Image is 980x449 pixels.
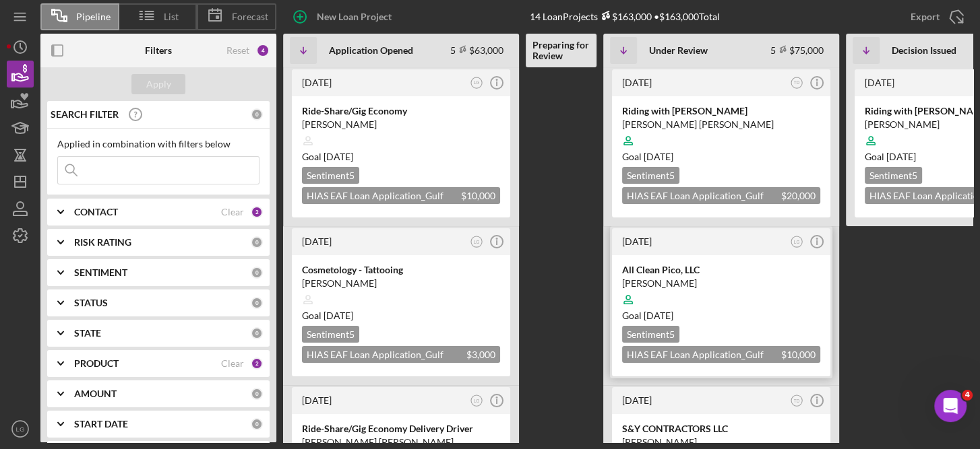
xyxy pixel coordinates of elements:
text: LG [474,80,480,85]
button: Apply [131,74,185,94]
div: [PERSON_NAME] [622,436,820,449]
time: 09/25/2025 [644,310,673,321]
div: Sentiment 5 [865,167,922,184]
text: LG [474,398,480,403]
span: $3,000 [466,349,495,360]
b: Application Opened [329,45,413,56]
div: Ride-Share/Gig Economy Delivery Driver [302,422,500,436]
button: LG [788,233,806,251]
b: AMOUNT [74,388,117,399]
time: 2025-08-13 17:16 [622,394,652,406]
time: 2025-09-20 11:14 [302,77,332,88]
button: Export [897,3,973,30]
time: 2025-08-25 20:30 [865,77,894,88]
span: $10,000 [781,349,816,360]
button: LG [468,392,486,410]
div: 14 Loan Projects • $163,000 Total [530,11,720,22]
div: Sentiment 5 [622,167,679,184]
span: $20,000 [781,190,816,201]
span: Goal [302,310,353,321]
span: Goal [302,151,353,162]
div: Sentiment 5 [302,326,359,343]
a: [DATE]LGRide-Share/Gig Economy[PERSON_NAME]Goal [DATE]Sentiment5HIAS EAF Loan Application_Gulf Co... [290,67,512,219]
text: LG [794,239,800,244]
div: New Loan Project [317,3,392,30]
div: HIAS EAF Loan Application_Gulf Coast JFCS [302,346,500,363]
a: [DATE]LGAll Clean Pico, LLC[PERSON_NAME]Goal [DATE]Sentiment5HIAS EAF Loan Application_Gulf Coast... [610,226,832,378]
b: SENTIMENT [74,267,127,278]
span: Goal [865,151,916,162]
div: Sentiment 5 [302,167,359,184]
iframe: Intercom live chat [934,390,967,422]
button: LG [468,233,486,251]
time: 10/27/2025 [324,310,353,321]
div: Clear [221,207,244,217]
span: Goal [622,310,673,321]
div: HIAS EAF Loan Application_Gulf Coast JFCS [302,187,500,204]
b: Under Review [649,45,708,56]
div: 0 [251,236,263,248]
b: START DATE [74,419,128,429]
span: $10,000 [461,190,495,201]
div: [PERSON_NAME] [622,277,820,290]
b: RISK RATING [74,237,131,248]
time: 2025-08-18 22:15 [302,394,332,406]
div: Cosmetology - Tattooing [302,263,500,277]
div: 0 [251,388,263,400]
div: [PERSON_NAME] [302,118,500,131]
b: STATUS [74,298,108,308]
b: Preparing for Review [532,40,590,61]
text: TD [794,398,800,403]
time: 11/19/2025 [324,151,353,162]
div: 2 [251,206,263,218]
text: LG [16,425,25,433]
div: 0 [251,327,263,339]
b: SEARCH FILTER [51,109,119,120]
div: Export [911,3,940,30]
div: Sentiment 5 [622,326,679,343]
div: 5 $75,000 [770,44,824,56]
div: Reset [226,45,249,56]
div: HIAS EAF Loan Application_Gulf Coast JFCS [622,187,820,204]
div: 0 [251,267,263,279]
div: [PERSON_NAME] [302,277,500,290]
div: [PERSON_NAME] [PERSON_NAME] [302,436,500,449]
span: Pipeline [76,11,111,22]
button: TD [788,392,806,410]
text: TD [794,80,800,85]
b: STATE [74,328,101,339]
div: All Clean Pico, LLC [622,263,820,277]
span: 4 [962,390,973,401]
div: 0 [251,418,263,430]
div: $163,000 [598,11,652,22]
div: Clear [221,358,244,369]
time: 10/06/2025 [886,151,916,162]
button: TD [788,74,806,92]
span: Forecast [232,11,268,22]
b: Filters [145,45,172,56]
time: 2025-08-14 17:53 [622,236,652,247]
b: CONTACT [74,207,118,217]
div: Riding with [PERSON_NAME] [622,104,820,118]
text: LG [474,239,480,244]
a: [DATE]TDRiding with [PERSON_NAME][PERSON_NAME] [PERSON_NAME]Goal [DATE]Sentiment5HIAS EAF Loan Ap... [610,67,832,219]
b: PRODUCT [74,358,119,369]
a: [DATE]LGCosmetology - Tattooing[PERSON_NAME]Goal [DATE]Sentiment5HIAS EAF Loan Application_Gulf C... [290,226,512,378]
div: Apply [146,74,171,94]
div: Applied in combination with filters below [57,139,259,149]
span: List [164,11,179,22]
div: 5 $63,000 [450,44,503,56]
div: HIAS EAF Loan Application_Gulf Coast JFCS [622,346,820,363]
button: LG [468,74,486,92]
button: New Loan Project [283,3,405,30]
time: 2025-08-19 00:20 [302,236,332,247]
time: 2025-09-03 01:09 [622,77,652,88]
div: [PERSON_NAME] [PERSON_NAME] [622,118,820,131]
time: 11/02/2025 [644,151,673,162]
div: S&Y CONTRACTORS LLC [622,422,820,436]
div: 4 [256,44,270,57]
div: 0 [251,297,263,309]
div: 2 [251,357,263,370]
b: Decision Issued [892,45,956,56]
span: Goal [622,151,673,162]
